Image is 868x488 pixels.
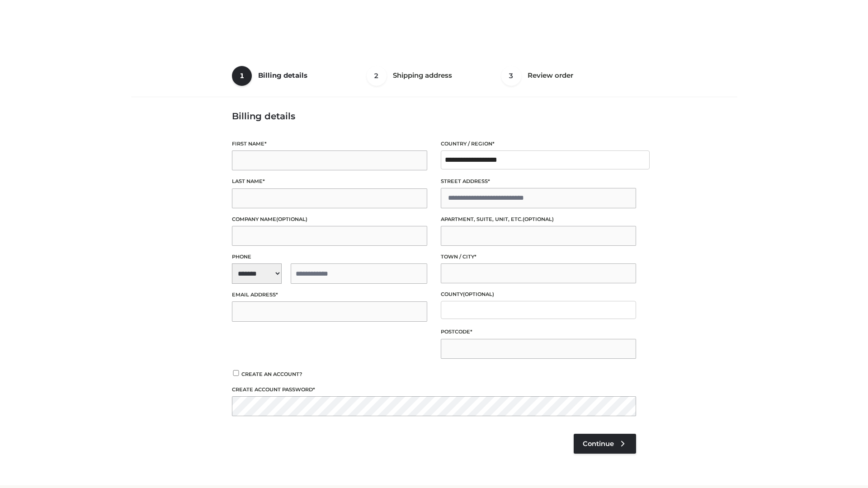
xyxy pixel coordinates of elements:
label: Apartment, suite, unit, etc. [441,215,636,224]
label: Company name [232,215,427,224]
span: Shipping address [393,71,452,80]
span: (optional) [463,291,494,297]
label: Postcode [441,328,636,336]
label: Last name [232,177,427,186]
input: Create an account? [232,370,240,376]
span: 3 [501,66,521,86]
label: Country / Region [441,140,636,148]
span: (optional) [276,216,307,222]
label: First name [232,140,427,148]
label: Street address [441,177,636,186]
span: Create an account? [241,371,302,377]
label: Create account password [232,385,636,394]
span: 2 [367,66,387,86]
span: (optional) [523,216,554,222]
label: Town / City [441,253,636,261]
span: Billing details [258,71,307,80]
h3: Billing details [232,111,636,122]
label: Email address [232,291,427,299]
span: Review order [528,71,573,80]
span: 1 [232,66,252,86]
label: County [441,290,636,299]
label: Phone [232,253,427,261]
span: Continue [583,440,614,448]
a: Continue [574,434,636,454]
